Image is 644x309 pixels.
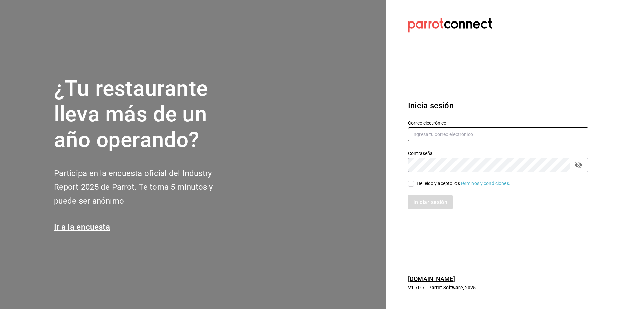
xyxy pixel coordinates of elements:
[417,180,511,187] div: He leído y acepto los
[573,159,584,171] button: passwordField
[54,76,235,153] h1: ¿Tu restaurante lleva más de un año operando?
[408,284,588,291] p: V1.70.7 - Parrot Software, 2025.
[408,275,455,282] a: [DOMAIN_NAME]
[54,222,110,232] a: Ir a la encuesta
[460,181,511,186] a: Términos y condiciones.
[408,100,588,112] h3: Inicia sesión
[54,167,235,208] h2: Participa en la encuesta oficial del Industry Report 2025 de Parrot. Te toma 5 minutos y puede se...
[408,127,588,141] input: Ingresa tu correo electrónico
[408,151,588,156] label: Contraseña
[408,120,588,125] label: Correo electrónico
